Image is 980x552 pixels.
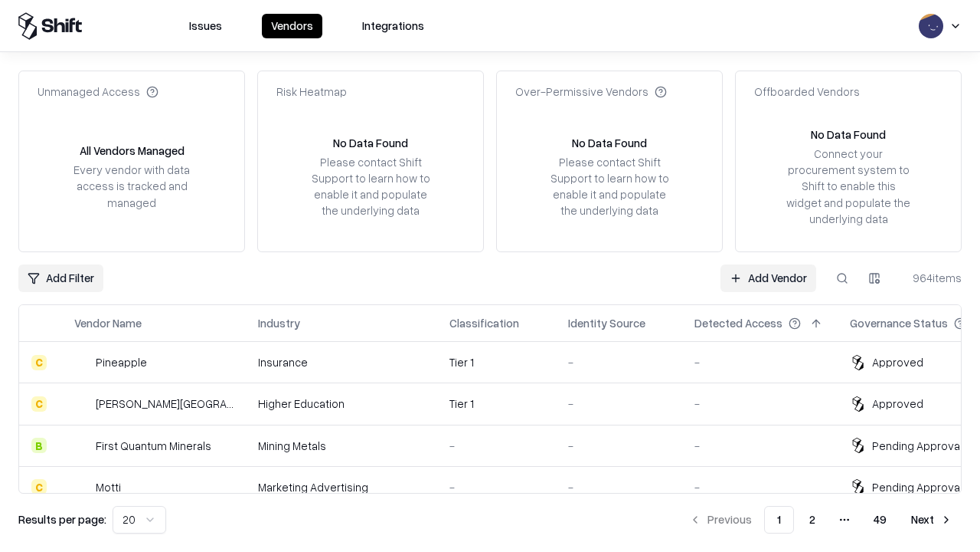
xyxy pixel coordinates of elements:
[307,154,434,219] div: Please contact Shift Support to learn how to enable it and populate the underlying data
[276,84,347,100] div: Risk Heatmap
[449,479,544,495] div: -
[900,270,962,286] div: 964 items
[449,354,544,370] div: Tier 1
[258,354,425,370] div: Insurance
[258,315,300,331] div: Industry
[811,127,886,143] div: No Data Found
[515,84,667,100] div: Over-Permissive Vendors
[353,14,433,38] button: Integrations
[80,143,185,159] div: All Vendors Managed
[720,264,816,292] a: Add Vendor
[754,84,860,100] div: Offboarded Vendors
[872,438,962,454] div: Pending Approval
[694,315,782,331] div: Detected Access
[74,438,90,453] img: First Quantum Minerals
[96,438,211,454] div: First Quantum Minerals
[872,479,962,495] div: Pending Approval
[449,315,519,331] div: Classification
[861,506,899,534] button: 49
[18,511,106,527] p: Results per page:
[572,135,647,151] div: No Data Found
[68,162,195,210] div: Every vendor with data access is tracked and managed
[74,479,90,495] img: Motti
[872,354,923,370] div: Approved
[449,396,544,412] div: Tier 1
[694,396,825,412] div: -
[568,396,670,412] div: -
[18,264,103,292] button: Add Filter
[568,354,670,370] div: -
[680,506,962,534] nav: pagination
[258,396,425,412] div: Higher Education
[74,315,142,331] div: Vendor Name
[96,354,147,370] div: Pineapple
[568,479,670,495] div: -
[258,438,425,454] div: Mining Metals
[764,506,794,534] button: 1
[31,479,47,495] div: C
[902,506,962,534] button: Next
[694,479,825,495] div: -
[785,146,912,227] div: Connect your procurement system to Shift to enable this widget and populate the underlying data
[258,479,425,495] div: Marketing Advertising
[850,315,948,331] div: Governance Status
[180,14,231,38] button: Issues
[262,14,322,38] button: Vendors
[872,396,923,412] div: Approved
[31,355,47,370] div: C
[31,396,47,412] div: C
[96,396,234,412] div: [PERSON_NAME][GEOGRAPHIC_DATA]
[449,438,544,454] div: -
[546,154,673,219] div: Please contact Shift Support to learn how to enable it and populate the underlying data
[74,355,90,370] img: Pineapple
[333,135,408,151] div: No Data Found
[694,354,825,370] div: -
[31,438,47,453] div: B
[74,396,90,412] img: Reichman University
[568,315,645,331] div: Identity Source
[568,438,670,454] div: -
[38,84,158,100] div: Unmanaged Access
[694,438,825,454] div: -
[96,479,121,495] div: Motti
[797,506,828,534] button: 2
